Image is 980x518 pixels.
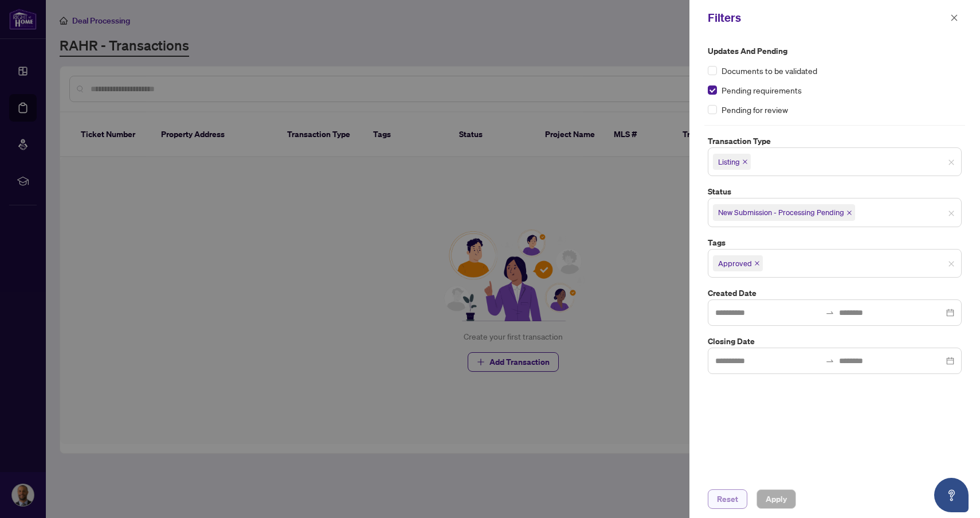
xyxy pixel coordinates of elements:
span: close [948,159,955,166]
button: Open asap [934,478,969,512]
span: swap-right [825,356,834,365]
span: Approved [718,258,752,269]
span: close [948,260,955,267]
span: close [948,210,955,217]
span: Listing [713,154,751,170]
label: Transaction Type [708,135,962,147]
span: Approved [713,255,763,271]
div: Filters [708,9,947,26]
button: Reset [708,489,747,509]
span: Pending requirements [722,84,802,96]
span: close [742,159,748,165]
label: Created Date [708,287,962,299]
span: Documents to be validated [722,64,817,77]
span: to [825,308,834,317]
label: Status [708,185,962,198]
span: New Submission - Processing Pending [713,204,855,220]
label: Updates and Pending [708,45,962,57]
span: close [846,210,852,216]
span: close [754,260,760,266]
label: Tags [708,236,962,249]
span: swap-right [825,308,834,317]
span: to [825,356,834,365]
span: Listing [718,156,740,168]
span: New Submission - Processing Pending [718,207,844,218]
button: Apply [756,489,796,509]
span: close [950,14,958,22]
span: Pending for review [722,103,788,116]
label: Closing Date [708,335,962,348]
span: Reset [717,490,738,508]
